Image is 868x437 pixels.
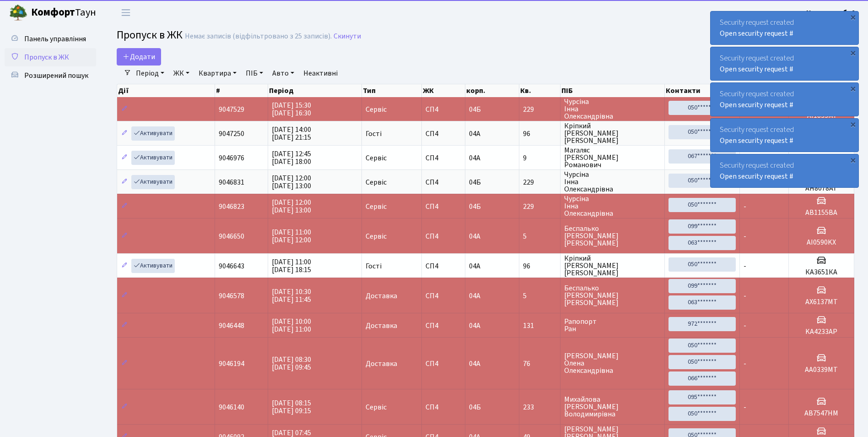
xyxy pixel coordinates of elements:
a: Open security request # [720,28,793,38]
div: × [848,48,857,57]
span: 04Б [469,104,481,115]
span: Додати [123,52,155,62]
span: Сервіс [366,154,387,162]
h5: АН8078АТ [793,184,850,193]
span: 04А [469,359,480,369]
span: [DATE] 08:15 [DATE] 09:15 [272,398,311,416]
a: Авто [269,66,298,81]
span: Чурсіна Інна Олександрівна [564,171,660,193]
span: СП4 [426,203,461,210]
span: 9047529 [219,104,244,115]
span: 9046823 [219,202,244,212]
span: 5 [523,292,556,300]
span: [DATE] 10:00 [DATE] 11:00 [272,317,311,334]
span: [DATE] 12:00 [DATE] 13:00 [272,197,311,215]
span: [DATE] 12:00 [DATE] 13:00 [272,173,311,191]
span: - [744,402,746,412]
th: ЖК [422,84,465,97]
h5: KA4233AP [793,328,850,336]
span: [DATE] 14:00 [DATE] 21:15 [272,125,311,142]
a: Активувати [131,151,175,165]
span: 04А [469,129,480,139]
span: - [744,291,746,301]
h5: AA0339MT [793,366,850,374]
span: СП4 [426,179,461,186]
div: Security request created [711,154,858,187]
span: 04А [469,291,480,301]
span: 9046194 [219,359,244,369]
span: [DATE] 15:30 [DATE] 16:30 [272,100,311,118]
span: 96 [523,130,556,137]
span: Сервіс [366,106,387,113]
th: Кв. [519,84,561,97]
span: 9046448 [219,321,244,331]
th: # [215,84,268,97]
span: 233 [523,404,556,411]
span: Чурсіна Інна Олександрівна [564,195,660,217]
a: Активувати [131,259,175,273]
span: СП4 [426,130,461,137]
span: Пропуск в ЖК [117,27,183,43]
span: 229 [523,106,556,113]
h5: AI0590KX [793,238,850,247]
span: [DATE] 10:30 [DATE] 11:45 [272,287,311,305]
a: Квартира [195,66,240,81]
a: Open security request # [720,64,793,74]
a: Неактивні [300,66,341,81]
span: 04Б [469,202,481,212]
span: 131 [523,322,556,329]
a: Активувати [131,126,175,141]
span: 76 [523,360,556,367]
th: Період [268,84,361,97]
span: [DATE] 11:00 [DATE] 12:00 [272,227,311,245]
span: Гості [366,130,382,137]
div: Security request created [711,83,858,116]
h5: AX6137MT [793,298,850,306]
span: Доставка [366,322,397,329]
span: Пропуск в ЖК [24,52,69,62]
span: 9046140 [219,402,244,412]
span: - [744,231,746,241]
span: Рапопорт Ран [564,318,660,333]
a: Пропуск в ЖК [5,48,96,66]
span: 04А [469,261,480,271]
span: 9 [523,154,556,162]
span: Розширений пошук [24,71,88,81]
span: Доставка [366,360,397,367]
span: СП4 [426,262,461,270]
a: Період [132,66,168,81]
span: - [744,321,746,331]
a: Open security request # [720,136,793,146]
h5: АВ1155ВА [793,208,850,217]
span: 96 [523,262,556,270]
b: Комфорт [31,5,75,20]
span: 04Б [469,402,481,412]
th: корп. [465,84,519,97]
a: Розширений пошук [5,66,96,85]
span: 9046578 [219,291,244,301]
span: СП4 [426,292,461,300]
span: Сервіс [366,233,387,240]
span: Магаляс [PERSON_NAME] Романович [564,147,660,169]
img: logo.png [9,4,27,22]
a: Панель управління [5,30,96,48]
a: Активувати [131,175,175,189]
span: 5 [523,233,556,240]
span: 229 [523,179,556,186]
span: 04А [469,321,480,331]
div: × [848,12,857,22]
span: 229 [523,203,556,210]
span: [DATE] 11:00 [DATE] 18:15 [272,257,311,275]
span: [PERSON_NAME] Олена Олександрівна [564,352,660,374]
span: 9046643 [219,261,244,271]
span: [DATE] 08:30 [DATE] 09:45 [272,355,311,372]
button: Переключити навігацію [114,5,137,20]
span: Панель управління [24,34,86,44]
a: Додати [117,48,161,66]
span: Кріпкий [PERSON_NAME] [PERSON_NAME] [564,255,660,277]
span: Михайлова [PERSON_NAME] Володимирівна [564,396,660,418]
span: Беспалько [PERSON_NAME] [PERSON_NAME] [564,225,660,247]
span: Таун [31,5,96,21]
div: Немає записів (відфільтровано з 25 записів). [185,32,332,41]
span: СП4 [426,233,461,240]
